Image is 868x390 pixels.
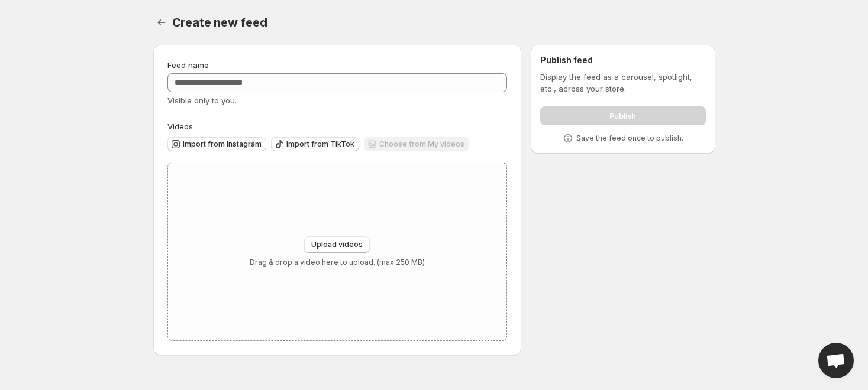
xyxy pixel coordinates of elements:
[576,134,683,143] p: Save the feed once to publish.
[304,236,370,253] button: Upload videos
[167,96,237,105] span: Visible only to you.
[818,343,854,378] a: Open chat
[167,60,209,70] span: Feed name
[250,258,425,267] p: Drag & drop a video here to upload. (max 250 MB)
[167,137,266,151] button: Import from Instagram
[286,139,354,149] span: Import from TikTok
[311,240,363,249] span: Upload videos
[167,122,193,131] span: Videos
[172,15,267,30] span: Create new feed
[540,54,705,66] h2: Publish feed
[271,137,359,151] button: Import from TikTok
[153,14,170,31] button: Settings
[540,71,705,95] p: Display the feed as a carousel, spotlight, etc., across your store.
[183,139,262,149] span: Import from Instagram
